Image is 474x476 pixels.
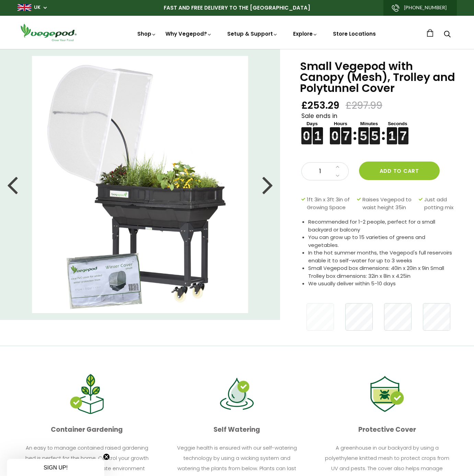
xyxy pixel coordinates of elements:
figure: 5 [358,136,369,144]
div: SIGN UP!Close teaser [7,459,104,476]
p: Self Watering [167,423,307,436]
figure: 1 [387,136,397,144]
li: In the hot summer months, the Vegepod's full reservoirs enable it to self-water for up to 3 weeks [308,249,457,264]
li: You can grow up to 15 varieties of greens and vegetables. [308,234,457,249]
img: Small Vegepod with Canopy (Mesh), Trolley and Polytunnel Cover [32,56,248,313]
a: Shop [137,30,157,37]
span: £253.29 [301,99,339,112]
div: Sale ends in [301,112,457,145]
h1: Small Vegepod with Canopy (Mesh), Trolley and Polytunnel Cover [300,61,457,94]
figure: 5 [370,136,380,144]
a: Increase quantity by 1 [334,163,342,171]
a: Search [444,31,451,38]
a: Decrease quantity by 1 [334,171,342,180]
img: gb_large.png [18,4,31,11]
img: Vegepod [18,23,79,42]
button: Close teaser [103,453,110,460]
p: Container Gardening [18,423,157,436]
button: Add to cart [359,162,440,180]
span: £297.99 [346,99,382,112]
a: Store Locations [333,30,376,37]
li: Small Vegepod box dimensions: 40in x 20in x 9in Small Trolley box dimensions: 32in x 8in x 4.25in [308,264,457,280]
span: Raises Vegepod to waist height 35in [362,196,415,211]
figure: 0 [301,127,312,136]
span: SIGN UP! [44,465,68,471]
li: We usually deliver within 5-10 days [308,280,457,288]
figure: 7 [341,136,351,144]
figure: 7 [398,136,408,144]
figure: 1 [313,136,323,144]
a: Setup & Support [227,30,278,37]
figure: 0 [330,127,340,136]
a: Why Vegepod? [165,30,212,37]
li: Recommended for 1-2 people, perfect for a small backyard or balcony [308,218,457,234]
span: 1ft 3in x 3ft 3in of Growing Space [307,196,354,211]
p: Protective Cover [317,423,456,436]
a: UK [34,4,41,11]
a: Explore [293,30,318,37]
span: 1 [309,167,332,176]
span: Just add potting mix [424,196,453,211]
